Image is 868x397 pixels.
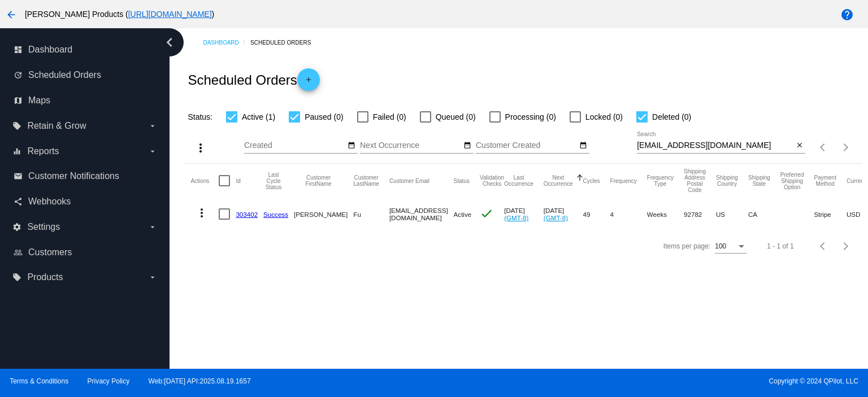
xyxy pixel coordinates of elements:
[12,273,21,282] i: local_offer
[504,214,528,221] a: (GMT-8)
[148,121,157,130] i: arrow_drop_down
[14,41,157,59] a: dashboard Dashboard
[14,193,157,211] a: share Webhooks
[242,110,275,124] span: Active (1)
[637,141,793,150] input: Search
[14,96,23,105] i: map
[12,223,21,232] i: settings
[305,110,343,124] span: Paused (0)
[647,198,684,230] mat-cell: Weeks
[583,198,610,230] mat-cell: 49
[544,214,568,221] a: (GMT-8)
[835,136,857,159] button: Next page
[188,112,212,121] span: Status:
[14,71,23,80] i: update
[195,206,209,220] mat-icon: more_vert
[544,198,583,230] mat-cell: [DATE]
[302,76,315,89] mat-icon: add
[14,91,157,110] a: map Maps
[647,174,674,187] button: Change sorting for FrequencyType
[716,198,748,230] mat-cell: US
[28,197,71,207] span: Webhooks
[583,177,600,184] button: Change sorting for Cycles
[148,273,157,282] i: arrow_drop_down
[389,177,429,184] button: Change sorting for CustomerEmail
[840,8,854,21] mat-icon: help
[194,141,207,155] mat-icon: more_vert
[88,377,130,385] a: Privacy Policy
[353,198,389,230] mat-cell: Fu
[480,207,493,220] mat-icon: check
[148,223,157,232] i: arrow_drop_down
[715,243,747,251] mat-select: Items per page:
[10,377,68,385] a: Terms & Conditions
[263,172,284,190] button: Change sorting for LastProcessingCycleId
[128,10,212,19] a: [URL][DOMAIN_NAME]
[812,136,835,159] button: Previous page
[476,141,578,150] input: Customer Created
[28,95,50,106] span: Maps
[444,377,858,385] span: Copyright © 2024 QPilot, LLC
[684,198,716,230] mat-cell: 92782
[585,110,623,124] span: Locked (0)
[436,110,476,124] span: Queued (0)
[748,198,780,230] mat-cell: CA
[814,174,836,187] button: Change sorting for PaymentMethod.Type
[835,235,857,258] button: Next page
[14,45,23,54] i: dashboard
[579,141,587,150] mat-icon: date_range
[353,174,379,187] button: Change sorting for CustomerLastName
[610,198,647,230] mat-cell: 4
[149,377,251,385] a: Web:[DATE] API:2025.08.19.1657
[14,172,23,181] i: email
[27,222,60,232] span: Settings
[250,34,321,51] a: Scheduled Orders
[14,243,157,261] a: people_outline Customers
[663,242,710,250] div: Items per page:
[160,33,179,51] i: chevron_left
[748,174,770,187] button: Change sorting for ShippingState
[454,211,472,218] span: Active
[652,110,691,124] span: Deleted (0)
[812,235,835,258] button: Previous page
[610,177,637,184] button: Change sorting for Frequency
[480,164,504,198] mat-header-cell: Validation Checks
[454,177,470,184] button: Change sorting for Status
[463,141,471,150] mat-icon: date_range
[14,167,157,185] a: email Customer Notifications
[684,168,706,193] button: Change sorting for ShippingPostcode
[12,121,21,130] i: local_offer
[263,211,288,218] a: Success
[188,68,319,91] h2: Scheduled Orders
[203,34,250,51] a: Dashboard
[28,45,72,55] span: Dashboard
[28,171,119,181] span: Customer Notifications
[715,242,726,250] span: 100
[716,174,738,187] button: Change sorting for ShippingCountry
[767,242,793,250] div: 1 - 1 of 1
[28,70,101,80] span: Scheduled Orders
[190,164,219,198] mat-header-cell: Actions
[294,174,343,187] button: Change sorting for CustomerFirstName
[148,147,157,156] i: arrow_drop_down
[236,177,240,184] button: Change sorting for Id
[505,110,556,124] span: Processing (0)
[814,198,847,230] mat-cell: Stripe
[504,198,544,230] mat-cell: [DATE]
[27,121,86,131] span: Retain & Grow
[27,146,59,156] span: Reports
[244,141,346,150] input: Created
[294,198,353,230] mat-cell: [PERSON_NAME]
[14,197,23,206] i: share
[389,198,454,230] mat-cell: [EMAIL_ADDRESS][DOMAIN_NAME]
[780,172,804,190] button: Change sorting for PreferredShippingOption
[796,141,804,150] mat-icon: close
[14,248,23,257] i: people_outline
[27,272,63,282] span: Products
[5,8,18,21] mat-icon: arrow_back
[236,211,258,218] a: 303402
[544,174,573,187] button: Change sorting for NextOccurrenceUtc
[28,247,72,258] span: Customers
[793,140,805,152] button: Clear
[348,141,355,150] mat-icon: date_range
